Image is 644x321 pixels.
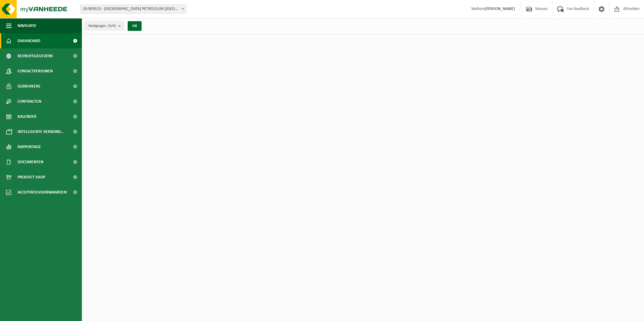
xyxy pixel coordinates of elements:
span: Contracten [18,94,41,109]
span: Acceptatievoorwaarden [18,185,67,200]
span: Gebruikers [18,79,40,94]
span: Contactpersonen [18,64,53,79]
span: 10-903515 - KUWAIT PETROLEUM (BELGIUM) NV - ANTWERPEN [80,5,186,14]
button: OK [128,21,142,31]
strong: [PERSON_NAME] [485,7,515,11]
span: Dashboard [18,33,40,48]
span: Product Shop [18,170,45,185]
span: 10-903515 - KUWAIT PETROLEUM (BELGIUM) NV - ANTWERPEN [80,5,186,13]
button: Vestigingen(4/4) [85,21,124,30]
span: Kalender [18,109,36,124]
span: Documenten [18,154,43,170]
span: Intelligente verbond... [18,124,65,139]
span: Bedrijfsgegevens [18,48,53,64]
span: Vestigingen [88,22,116,31]
span: Rapportage [18,139,41,154]
span: Navigatie [18,18,36,33]
count: (4/4) [108,24,116,28]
